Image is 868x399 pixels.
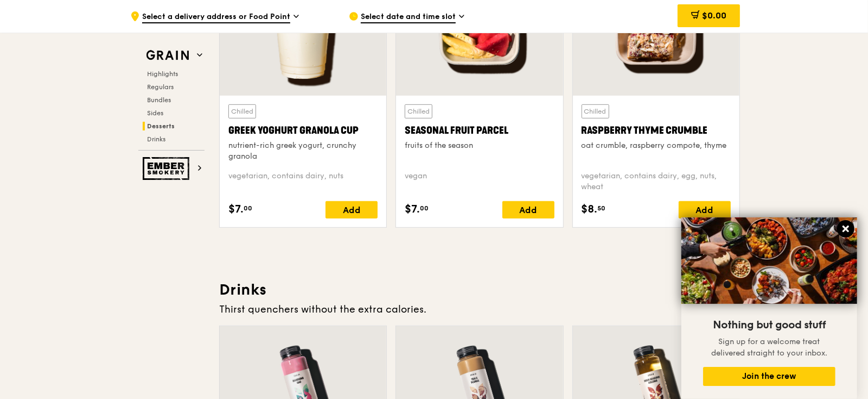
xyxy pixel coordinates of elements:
[837,220,854,238] button: Close
[502,201,554,219] div: Add
[405,123,554,138] div: Seasonal Fruit Parcel
[147,70,178,78] span: Highlights
[228,201,244,217] span: $7.
[228,123,378,138] div: Greek Yoghurt Granola Cup
[143,157,193,180] img: Ember Smokery web logo
[681,217,857,304] img: DSC07876-Edit02-Large.jpeg
[143,46,193,65] img: Grain web logo
[147,96,171,104] span: Bundles
[228,171,378,192] div: vegetarian, contains dairy, nuts
[325,201,378,219] div: Add
[679,201,731,219] div: Add
[405,140,554,151] div: fruits of the season
[244,204,252,213] span: 00
[582,123,731,138] div: Raspberry Thyme Crumble
[405,201,420,217] span: $7.
[361,11,456,23] span: Select date and time slot
[582,104,609,119] div: Chilled
[703,367,835,386] button: Join the crew
[702,10,726,21] span: $0.00
[420,204,429,213] span: 00
[142,11,290,23] span: Select a delivery address or Food Point
[405,171,554,192] div: vegan
[711,337,827,358] span: Sign up for a welcome treat delivered straight to your inbox.
[147,122,175,130] span: Desserts
[582,140,731,151] div: oat crumble, raspberry compote, thyme
[582,201,598,217] span: $8.
[228,104,256,119] div: Chilled
[147,135,165,143] span: Drinks
[582,171,731,192] div: vegetarian, contains dairy, egg, nuts, wheat
[147,109,163,117] span: Sides
[219,280,740,300] h3: Drinks
[405,104,432,119] div: Chilled
[228,140,378,162] div: nutrient-rich greek yogurt, crunchy granola
[598,204,606,213] span: 50
[219,302,740,317] div: Thirst quenchers without the extra calories.
[713,319,826,332] span: Nothing but good stuff
[147,83,174,91] span: Regulars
